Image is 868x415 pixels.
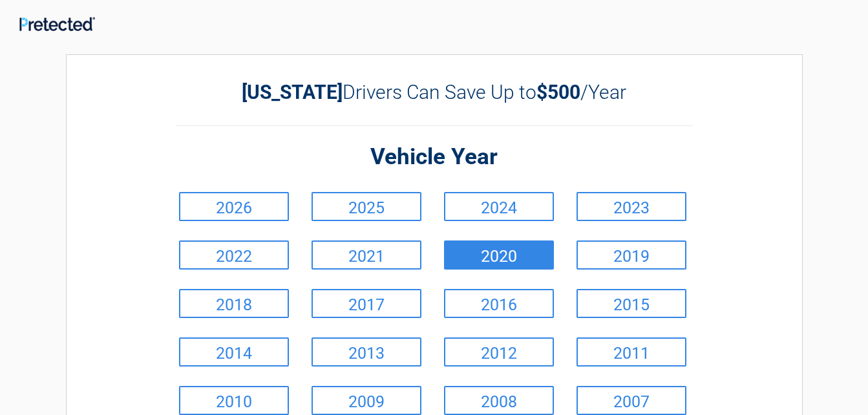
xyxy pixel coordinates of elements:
a: 2022 [179,240,289,270]
a: 2017 [312,289,421,318]
a: 2026 [179,192,289,221]
h2: Drivers Can Save Up to /Year [176,81,693,103]
a: 2013 [312,337,421,367]
a: 2011 [577,337,686,367]
a: 2019 [577,240,686,270]
a: 2018 [179,289,289,318]
a: 2016 [444,289,554,318]
a: 2008 [444,386,554,415]
a: 2021 [312,240,421,270]
a: 2023 [577,192,686,221]
a: 2020 [444,240,554,270]
a: 2014 [179,337,289,367]
a: 2024 [444,192,554,221]
a: 2009 [312,386,421,415]
b: [US_STATE] [242,81,343,103]
a: 2010 [179,386,289,415]
img: Main Logo [19,17,95,30]
a: 2025 [312,192,421,221]
a: 2012 [444,337,554,367]
a: 2007 [577,386,686,415]
b: $500 [536,81,580,103]
a: 2015 [577,289,686,318]
h2: Vehicle Year [176,142,693,173]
